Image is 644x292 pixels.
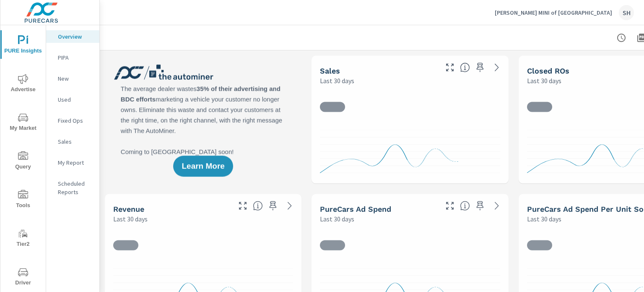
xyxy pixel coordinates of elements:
div: Overview [46,30,99,43]
div: My Report [46,156,99,169]
span: Tier2 [3,229,43,249]
p: New [58,74,93,83]
button: Make Fullscreen [443,61,457,74]
span: Advertise [3,74,43,95]
span: Save this to your personalized report [266,199,280,213]
div: SH [619,5,634,20]
h5: Revenue [113,205,144,213]
span: Driver [3,267,43,288]
span: PURE Insights [3,35,43,56]
p: Last 30 days [113,214,148,224]
p: Last 30 days [320,76,354,86]
span: My Market [3,113,43,133]
span: Save this to your personalized report [473,199,487,213]
p: My Report [58,158,93,167]
p: Scheduled Reports [58,179,93,196]
h5: PureCars Ad Spend [320,205,391,213]
div: Sales [46,135,99,148]
div: Fixed Ops [46,114,99,127]
button: Make Fullscreen [443,199,457,213]
span: Tools [3,190,43,210]
p: [PERSON_NAME] MINI of [GEOGRAPHIC_DATA] [495,9,612,16]
span: Total sales revenue over the selected date range. [Source: This data is sourced from the dealer’s... [253,201,263,211]
h5: Closed ROs [527,66,569,75]
p: Last 30 days [320,214,354,224]
p: Used [58,95,93,104]
a: See more details in report [490,61,504,74]
button: Make Fullscreen [236,199,249,213]
span: Total cost of media for all PureCars channels for the selected dealership group over the selected... [460,201,470,211]
div: PIPA [46,51,99,64]
span: Save this to your personalized report [473,61,487,74]
p: Last 30 days [527,214,561,224]
h5: Sales [320,66,340,75]
div: Scheduled Reports [46,177,99,198]
p: Last 30 days [527,76,561,86]
p: PIPA [58,53,93,62]
span: Number of vehicles sold by the dealership over the selected date range. [Source: This data is sou... [460,63,470,73]
button: Learn More [173,156,233,177]
div: New [46,72,99,85]
div: Used [46,93,99,106]
a: See more details in report [283,199,296,213]
a: See more details in report [490,199,504,213]
p: Overview [58,32,93,41]
span: Learn More [182,163,224,170]
p: Sales [58,137,93,146]
p: Fixed Ops [58,116,93,125]
span: Query [3,151,43,172]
